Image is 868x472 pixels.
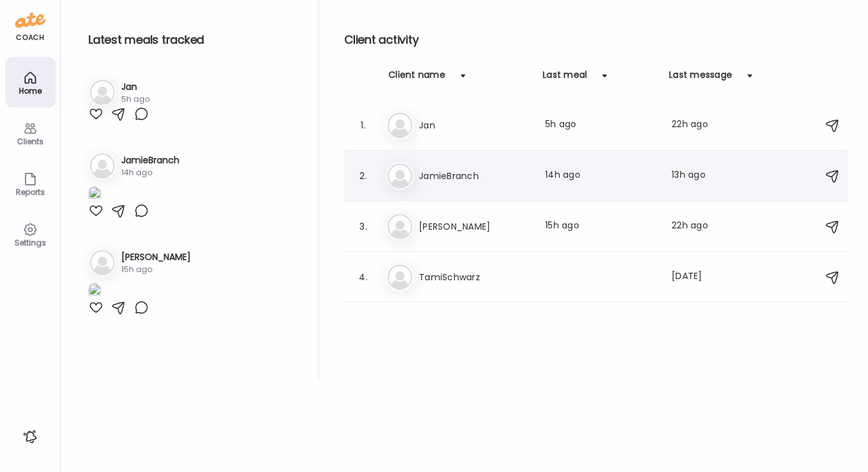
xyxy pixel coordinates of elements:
div: Last meal [543,68,587,89]
img: images%2F34M9xvfC7VOFbuVuzn79gX2qEI22%2FkiZB83JzwY3vZKNppMi2%2FPzNJVI9VlEzqnfm04f3Y_1080 [88,283,101,300]
div: Home [8,87,53,95]
h3: Jan [121,80,150,94]
h3: JamieBranch [121,154,179,167]
img: ate [15,10,45,30]
img: bg-avatar-default.svg [387,214,413,239]
h2: Client activity [344,30,848,49]
div: coach [16,32,44,43]
h3: JamieBranch [419,168,530,183]
div: 15h ago [545,219,656,234]
div: 14h ago [545,168,656,183]
div: Last message [669,68,732,89]
div: 13h ago [672,168,721,183]
div: Client name [389,68,445,89]
div: 22h ago [672,118,721,133]
img: images%2FXImTVQBs16eZqGQ4AKMzePIDoFr2%2FcR4pTXF4rrD5Cv7Ysf1t%2FSrb4EPEaeQXTFGD5vQCm_1080 [88,186,101,203]
div: [DATE] [672,270,721,285]
h2: Latest meals tracked [88,30,298,49]
div: 4. [356,270,371,285]
div: 5h ago [121,94,150,105]
div: 2. [356,168,371,183]
div: 15h ago [121,264,191,275]
img: bg-avatar-default.svg [90,80,115,105]
div: 5h ago [545,118,656,133]
img: bg-avatar-default.svg [387,163,413,189]
div: Reports [8,188,53,196]
div: 1. [356,118,371,133]
div: Clients [8,137,53,146]
h3: Jan [419,118,530,133]
h3: TamiSchwarz [419,270,530,285]
img: bg-avatar-default.svg [90,153,115,178]
div: 22h ago [672,219,721,234]
img: bg-avatar-default.svg [387,264,413,290]
div: 3. [356,219,371,234]
h3: [PERSON_NAME] [419,219,530,234]
img: bg-avatar-default.svg [387,113,413,138]
div: Settings [8,239,53,247]
img: bg-avatar-default.svg [90,250,115,275]
h3: [PERSON_NAME] [121,251,191,264]
div: 14h ago [121,167,179,178]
